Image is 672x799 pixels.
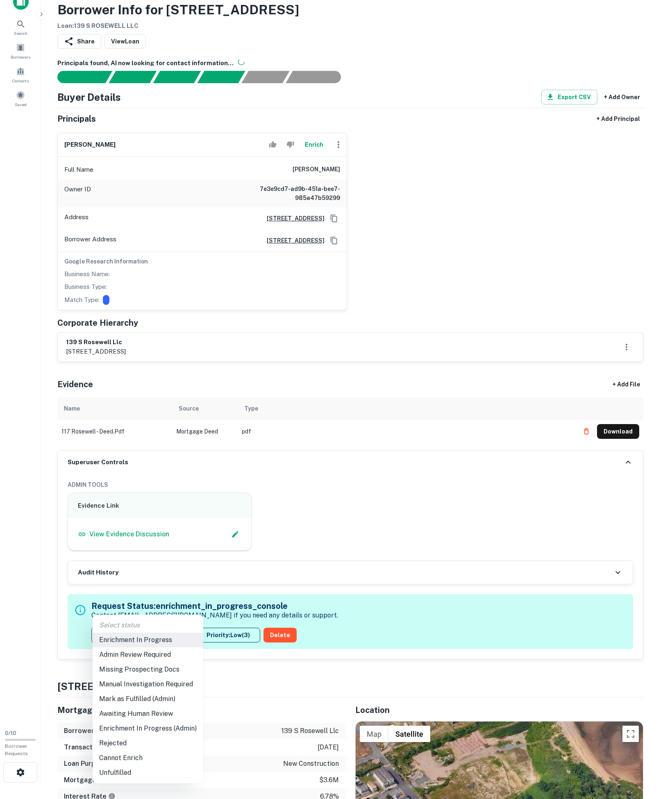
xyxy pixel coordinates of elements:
li: Enrichment In Progress (Admin) [93,721,203,736]
li: Unfulfilled [93,765,203,780]
li: Admin Review Required [93,647,203,662]
li: Mark as Fulfilled (Admin) [93,692,203,706]
li: Manual Investigation Required [93,677,203,692]
li: Awaiting Human Review [93,706,203,721]
li: Enrichment In Progress [93,633,203,647]
iframe: Chat Widget [631,733,672,773]
li: Cannot Enrich [93,751,203,765]
li: Rejected [93,736,203,751]
li: Missing Prospecting Docs [93,662,203,677]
